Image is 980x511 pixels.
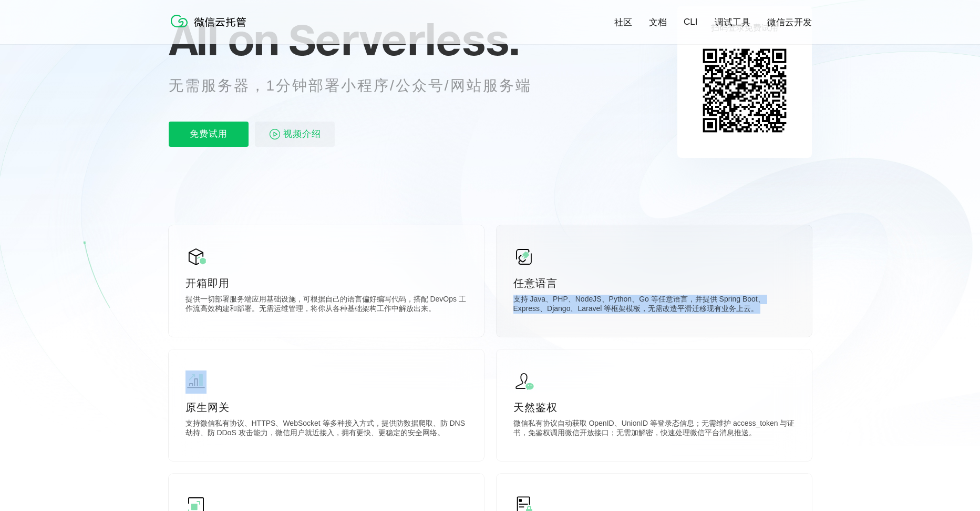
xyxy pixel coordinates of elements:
p: 免费试用 [169,122,249,147]
a: 文档 [649,16,667,28]
p: 天然鉴权 [513,400,795,415]
p: 开箱即用 [185,276,467,290]
p: 任意语言 [513,276,795,290]
p: 支持微信私有协议、HTTPS、WebSocket 等多种接入方式，提供防数据爬取、防 DNS 劫持、防 DDoS 攻击能力，微信用户就近接入，拥有更快、更稳定的安全网络。 [185,419,467,440]
a: 微信云开发 [767,16,812,28]
a: 微信云托管 [169,24,253,33]
img: video_play.svg [269,128,281,141]
a: CLI [684,17,697,27]
p: 支持 Java、PHP、NodeJS、Python、Go 等任意语言，并提供 Spring Boot、Express、Django、Laravel 等框架模板，无需改造平滑迁移现有业务上云。 [513,295,795,316]
a: 社区 [614,16,632,28]
a: 调试工具 [715,16,750,28]
span: 视频介绍 [283,122,321,147]
p: 微信私有协议自动获取 OpenID、UnionID 等登录态信息；无需维护 access_token 与证书，免鉴权调用微信开放接口；无需加解密，快速处理微信平台消息推送。 [513,419,795,440]
p: 原生网关 [185,400,467,415]
p: 提供一切部署服务端应用基础设施，可根据自己的语言偏好编写代码，搭配 DevOps 工作流高效构建和部署。无需运维管理，将你从各种基础架构工作中解放出来。 [185,295,467,316]
img: 微信云托管 [169,11,253,32]
p: 无需服务器，1分钟部署小程序/公众号/网站服务端 [169,75,551,96]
